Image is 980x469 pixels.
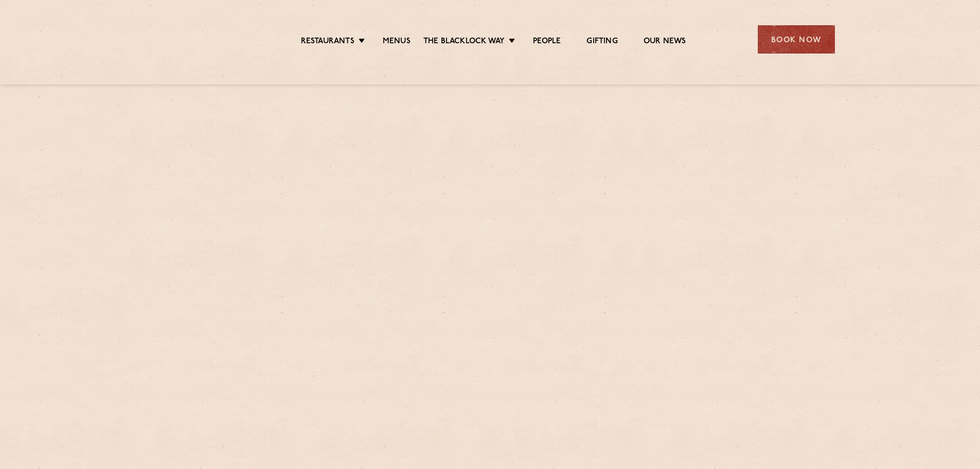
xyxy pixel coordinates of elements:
[533,37,561,48] a: People
[644,37,686,48] a: Our News
[758,25,835,54] div: Book Now
[586,37,617,48] a: Gifting
[301,37,354,48] a: Restaurants
[423,37,505,48] a: The Blacklock Way
[383,37,411,48] a: Menus
[146,10,235,69] img: svg%3E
